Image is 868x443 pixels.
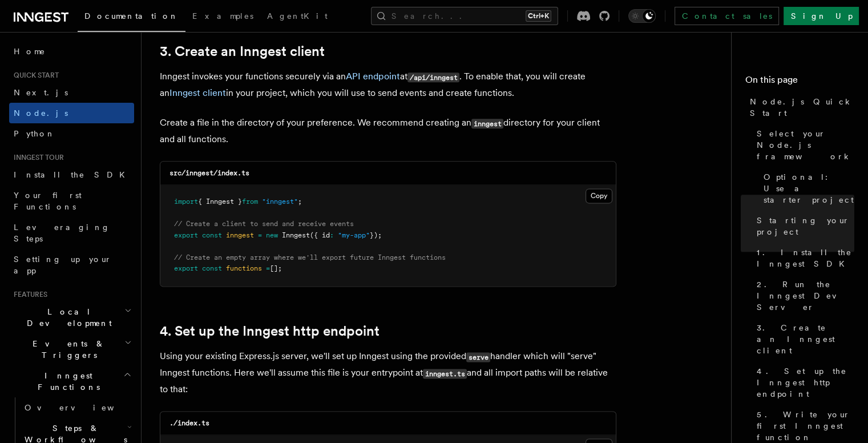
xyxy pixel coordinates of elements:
button: Local Development [9,301,134,333]
span: Overview [25,403,142,412]
button: Search...Ctrl+K [371,7,558,25]
span: const [202,264,222,272]
a: 4. Set up the Inngest http endpoint [752,361,854,404]
span: ({ id [310,231,330,239]
kbd: Ctrl+K [526,10,551,22]
a: Examples [185,3,260,31]
a: Node.js [9,103,134,123]
span: ; [298,198,302,206]
button: Events & Triggers [9,333,134,365]
a: Python [9,123,134,144]
span: Select your Node.js framework [757,128,854,162]
p: Create a file in the directory of your preference. We recommend creating an directory for your cl... [160,115,616,147]
span: Quick start [9,71,59,80]
span: 2. Run the Inngest Dev Server [757,279,854,313]
span: AgentKit [267,11,328,21]
span: Inngest Functions [9,370,123,393]
a: 2. Run the Inngest Dev Server [752,274,854,317]
span: Home [14,46,46,57]
span: functions [226,264,262,272]
a: Inngest client [169,87,226,98]
span: 3. Create an Inngest client [757,322,854,356]
span: Documentation [84,11,179,21]
span: 4. Set up the Inngest http endpoint [757,365,854,400]
span: Local Development [9,306,124,329]
button: Inngest Functions [9,365,134,397]
span: from [242,198,258,206]
a: Starting your project [752,210,854,242]
span: Features [9,290,47,299]
span: Leveraging Steps [14,223,110,243]
code: inngest.ts [423,369,467,378]
a: API endpoint [346,71,400,82]
span: // Create a client to send and receive events [174,220,354,228]
span: "inngest" [262,198,298,206]
a: Sign Up [784,7,859,25]
span: export [174,231,198,239]
span: Starting your project [757,215,854,237]
a: Your first Functions [9,185,134,217]
a: Node.js Quick Start [745,91,854,123]
span: Your first Functions [14,191,82,211]
span: 5. Write your first Inngest function [757,409,854,443]
a: Leveraging Steps [9,217,134,249]
span: Install the SDK [14,170,132,179]
span: Python [14,129,55,138]
a: Next.js [9,82,134,103]
button: Toggle dark mode [628,9,656,23]
p: Inngest invokes your functions securely via an at . To enable that, you will create an in your pr... [160,69,616,101]
a: 1. Install the Inngest SDK [752,242,854,274]
h4: On this page [745,73,854,91]
span: Inngest tour [9,153,64,162]
span: = [258,231,262,239]
span: inngest [226,231,254,239]
button: Copy [586,188,612,203]
span: Examples [192,11,253,21]
a: Home [9,41,134,62]
a: 3. Create an Inngest client [160,43,325,59]
a: 3. Create an Inngest client [752,317,854,361]
span: Setting up your app [14,255,112,275]
code: ./index.ts [169,419,209,427]
code: inngest [471,119,503,128]
span: import [174,198,198,206]
span: "my-app" [338,231,370,239]
a: Overview [20,397,134,418]
a: Setting up your app [9,249,134,281]
p: Using your existing Express.js server, we'll set up Inngest using the provided handler which will... [160,348,616,397]
span: Node.js [14,108,68,118]
code: src/inngest/index.ts [169,169,249,177]
a: Contact sales [675,7,779,25]
span: { Inngest } [198,198,242,206]
a: Select your Node.js framework [752,123,854,167]
span: Optional: Use a starter project [764,171,854,206]
span: : [330,231,334,239]
span: }); [370,231,382,239]
a: Documentation [78,3,185,32]
a: Install the SDK [9,164,134,185]
span: Inngest [282,231,310,239]
span: = [266,264,270,272]
span: []; [270,264,282,272]
span: const [202,231,222,239]
span: export [174,264,198,272]
span: new [266,231,278,239]
a: Optional: Use a starter project [759,167,854,210]
span: Node.js Quick Start [750,96,854,119]
code: serve [466,352,490,362]
span: 1. Install the Inngest SDK [757,247,854,269]
span: Events & Triggers [9,338,124,361]
a: AgentKit [260,3,334,31]
code: /api/inngest [407,73,459,82]
span: // Create an empty array where we'll export future Inngest functions [174,253,446,261]
a: 4. Set up the Inngest http endpoint [160,323,380,339]
span: Next.js [14,88,68,97]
